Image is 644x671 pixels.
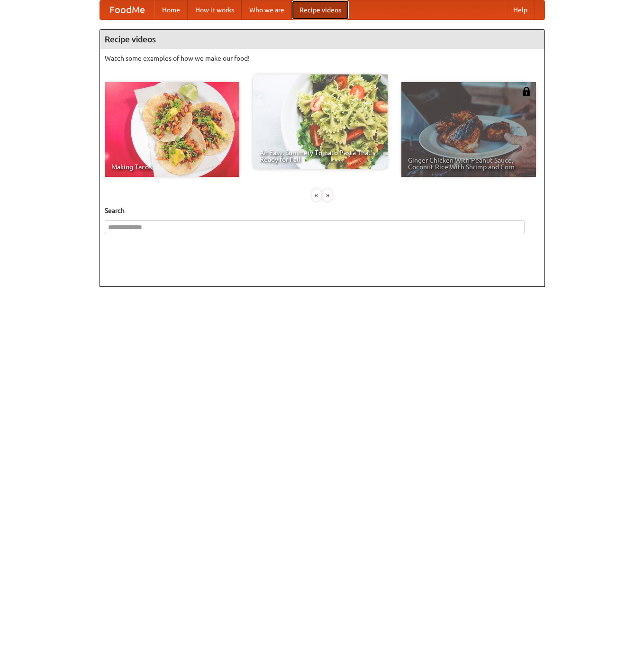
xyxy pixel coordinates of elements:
a: Making Tacos [105,82,239,177]
div: » [323,189,332,201]
a: FoodMe [100,0,154,19]
a: Help [506,0,535,19]
a: Recipe videos [292,0,349,19]
a: Who we are [242,0,292,19]
h5: Search [105,206,540,215]
div: « [312,189,321,201]
p: Watch some examples of how we make our food! [105,54,540,63]
a: An Easy, Summery Tomato Pasta That's Ready for Fall [253,74,388,169]
a: How it works [188,0,242,19]
a: Home [154,0,188,19]
img: 483408.png [522,87,531,96]
h4: Recipe videos [100,30,544,49]
span: Making Tacos [111,164,233,170]
span: An Easy, Summery Tomato Pasta That's Ready for Fall [260,149,381,163]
